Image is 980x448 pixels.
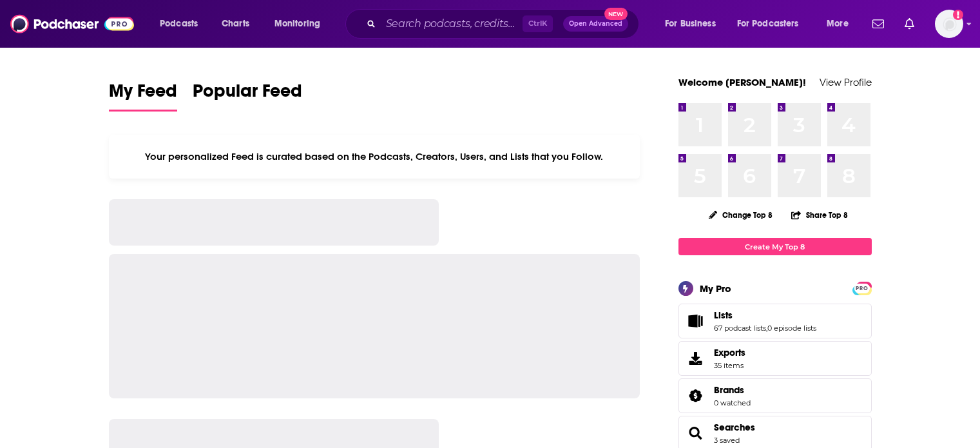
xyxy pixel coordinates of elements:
span: Logged in as NickG [935,10,963,38]
span: Charts [222,15,249,33]
a: Charts [213,14,257,34]
button: open menu [265,14,337,34]
span: 35 items [714,361,745,370]
span: Exports [714,347,745,358]
span: More [827,15,849,33]
span: Podcasts [160,15,198,33]
div: Search podcasts, credits, & more... [358,9,651,39]
a: Create My Top 8 [678,238,872,255]
button: Share Top 8 [791,202,849,228]
span: PRO [854,284,870,293]
span: New [604,8,628,20]
span: Popular Feed [193,80,302,110]
span: Brands [714,384,744,396]
img: Podchaser - Follow, Share and Rate Podcasts [10,12,134,36]
button: open menu [656,14,732,34]
a: My Feed [109,80,177,112]
button: open menu [818,14,865,34]
a: Show notifications dropdown [899,13,919,35]
a: Popular Feed [193,80,302,112]
a: Lists [683,312,709,330]
button: Open AdvancedNew [563,16,628,32]
a: View Profile [820,76,872,88]
span: For Business [665,15,716,33]
a: 3 saved [714,436,740,445]
a: PRO [854,283,870,293]
img: User Profile [935,10,963,38]
span: Monitoring [274,15,320,33]
a: 0 episode lists [767,324,816,333]
span: My Feed [109,80,177,110]
span: , [766,324,767,333]
a: Lists [714,309,816,321]
button: open menu [151,14,215,34]
div: My Pro [700,282,731,295]
a: Searches [714,422,755,433]
a: Searches [683,424,709,442]
button: Show profile menu [935,10,963,38]
span: For Podcasters [737,15,799,33]
a: Brands [714,384,751,396]
input: Search podcasts, credits, & more... [381,14,523,34]
span: Brands [678,378,872,413]
span: Open Advanced [569,21,622,27]
a: Show notifications dropdown [867,13,889,35]
a: 67 podcast lists [714,324,766,333]
button: Change Top 8 [701,207,781,223]
button: open menu [729,14,818,34]
span: Ctrl K [523,15,553,32]
a: Exports [678,341,872,376]
span: Exports [683,349,709,367]
div: Your personalized Feed is curated based on the Podcasts, Creators, Users, and Lists that you Follow. [109,135,640,179]
span: Lists [678,304,872,338]
span: Lists [714,309,733,321]
a: Brands [683,387,709,405]
svg: Add a profile image [953,10,963,20]
a: 0 watched [714,398,751,407]
a: Welcome [PERSON_NAME]! [678,76,806,88]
